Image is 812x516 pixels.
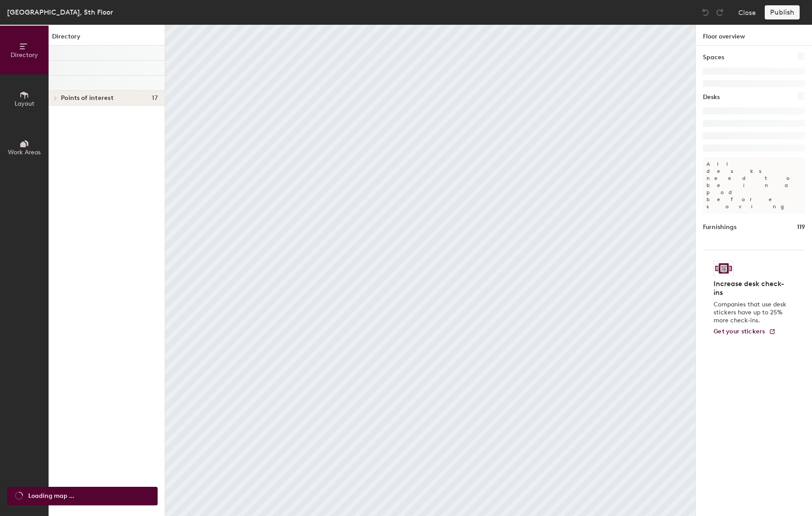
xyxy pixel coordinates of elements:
div: [GEOGRAPHIC_DATA], 5th Floor [7,7,113,18]
span: Layout [15,100,34,107]
span: Get your stickers [714,328,765,335]
span: 17 [152,95,158,102]
h1: Directory [49,32,165,46]
p: All desks need to be in a pod before saving [703,157,805,214]
h1: 119 [797,222,805,232]
h1: Desks [703,92,720,102]
h1: Furnishings [703,222,736,232]
span: Directory [11,51,38,59]
h1: Spaces [703,53,724,62]
button: Close [738,5,756,19]
img: Sticker logo [714,261,734,276]
a: Get your stickers [714,328,776,336]
span: Work Areas [8,149,41,156]
span: Points of interest [61,95,113,102]
canvas: Map [165,25,695,516]
img: Undo [701,8,710,17]
p: Companies that use desk stickers have up to 25% more check-ins. [714,301,789,325]
img: Redo [715,8,724,17]
h1: Floor overview [696,25,812,46]
h4: Increase desk check-ins [714,279,789,297]
span: Loading map ... [28,491,74,501]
